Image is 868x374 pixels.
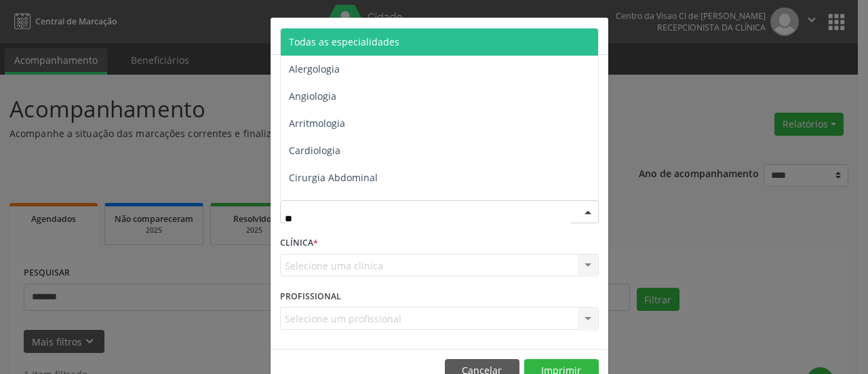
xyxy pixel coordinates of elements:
button: Close [581,18,608,51]
label: CLÍNICA [280,233,318,254]
label: PROFISSIONAL [280,286,341,307]
span: Angiologia [289,90,336,102]
span: Cardiologia [289,144,340,157]
span: Todas as especialidades [289,35,399,48]
span: Cirurgia Abdominal [289,171,378,184]
span: Arritmologia [289,117,345,130]
span: Cirurgia Cabeça e Pescoço [289,198,408,211]
span: Alergologia [289,62,340,75]
h5: Relatório de agendamentos [280,27,435,45]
